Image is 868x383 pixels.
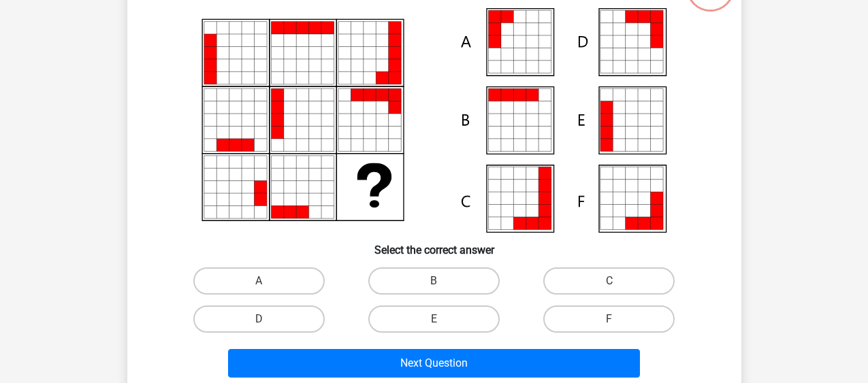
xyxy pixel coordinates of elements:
[368,267,500,295] label: B
[543,267,675,295] label: C
[149,233,720,256] h6: Select the correct answer
[368,305,500,333] label: E
[193,305,325,333] label: D
[543,305,675,333] label: F
[228,349,640,378] button: Next Question
[193,267,325,295] label: A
